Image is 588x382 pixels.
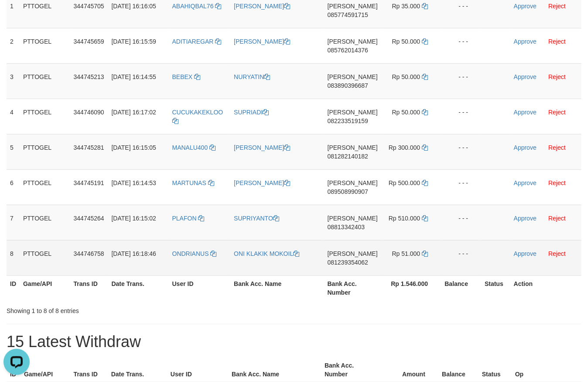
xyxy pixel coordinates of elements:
[328,73,378,80] span: [PERSON_NAME]
[7,205,20,240] td: 7
[422,73,428,80] a: Copy 50000 to clipboard
[74,73,104,80] span: 344745213
[328,250,378,257] span: [PERSON_NAME]
[112,109,156,116] span: [DATE] 16:17:02
[389,215,420,222] span: Rp 510.000
[20,205,70,240] td: PTTOGEL
[548,3,566,10] a: Reject
[172,179,206,186] span: MARTUNAS
[514,215,537,222] a: Approve
[422,144,428,151] a: Copy 300000 to clipboard
[548,250,566,257] a: Reject
[112,215,156,222] span: [DATE] 16:15:02
[172,179,214,186] a: MARTUNAS
[422,215,428,222] a: Copy 510000 to clipboard
[172,215,205,222] a: PLAFON
[381,275,441,300] th: Rp 1.546.000
[20,169,70,205] td: PTTOGEL
[172,109,223,116] span: CUCUKAKEKLOO
[230,275,324,300] th: Bank Acc. Name
[70,275,108,300] th: Trans ID
[20,63,70,99] td: PTTOGEL
[172,73,201,80] a: BEBEX
[234,3,290,10] a: [PERSON_NAME]
[7,134,20,169] td: 5
[328,179,378,186] span: [PERSON_NAME]
[441,205,481,240] td: - - -
[3,3,30,30] button: Open LiveChat chat widget
[7,28,20,63] td: 2
[74,38,104,45] span: 344745659
[328,109,378,116] span: [PERSON_NAME]
[392,250,420,257] span: Rp 51.000
[441,99,481,134] td: - - -
[7,169,20,205] td: 6
[108,275,169,300] th: Date Trans.
[548,109,566,116] a: Reject
[112,179,156,186] span: [DATE] 16:14:53
[548,38,566,45] a: Reject
[234,179,290,186] a: [PERSON_NAME]
[234,215,279,222] a: SUPRIYANTO
[422,250,428,257] a: Copy 51000 to clipboard
[172,250,209,257] span: ONDRIANUS
[324,275,381,300] th: Bank Acc. Number
[389,179,420,186] span: Rp 500.000
[112,73,156,80] span: [DATE] 16:14:55
[328,224,365,231] span: Copy 08813342403 to clipboard
[548,215,566,222] a: Reject
[548,73,566,80] a: Reject
[548,179,566,186] a: Reject
[328,153,368,160] span: Copy 081282140182 to clipboard
[234,144,290,151] a: [PERSON_NAME]
[172,38,214,45] span: ADITIAREGAR
[441,28,481,63] td: - - -
[7,333,581,351] h1: 15 Latest Withdraw
[328,38,378,45] span: [PERSON_NAME]
[20,240,70,275] td: PTTOGEL
[328,117,368,124] span: Copy 082233519159 to clipboard
[441,275,481,300] th: Balance
[514,179,537,186] a: Approve
[392,3,420,10] span: Rp 35.000
[389,144,420,151] span: Rp 300.000
[74,250,104,257] span: 344746758
[514,109,537,116] a: Approve
[422,109,428,116] a: Copy 50000 to clipboard
[112,3,156,10] span: [DATE] 16:16:05
[441,240,481,275] td: - - -
[74,109,104,116] span: 344746090
[20,275,70,300] th: Game/API
[74,215,104,222] span: 344745264
[112,144,156,151] span: [DATE] 16:15:05
[112,38,156,45] span: [DATE] 16:15:59
[441,134,481,169] td: - - -
[7,240,20,275] td: 8
[234,109,269,116] a: SUPRIADI
[481,275,510,300] th: Status
[441,63,481,99] td: - - -
[392,38,420,45] span: Rp 50.000
[422,3,428,10] a: Copy 35000 to clipboard
[548,144,566,151] a: Reject
[392,109,420,116] span: Rp 50.000
[74,144,104,151] span: 344745281
[172,73,193,80] span: BEBEX
[20,28,70,63] td: PTTOGEL
[20,134,70,169] td: PTTOGEL
[112,250,156,257] span: [DATE] 16:18:46
[514,250,537,257] a: Approve
[514,38,537,45] a: Approve
[328,82,368,89] span: Copy 083890396687 to clipboard
[172,109,223,124] a: CUCUKAKEKLOO
[7,303,239,315] div: Showing 1 to 8 of 8 entries
[422,38,428,45] a: Copy 50000 to clipboard
[172,3,214,10] span: ABAHIQBAL76
[172,250,217,257] a: ONDRIANUS
[514,144,537,151] a: Approve
[172,38,222,45] a: ADITIAREGAR
[7,275,20,300] th: ID
[328,144,378,151] span: [PERSON_NAME]
[514,73,537,80] a: Approve
[169,275,231,300] th: User ID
